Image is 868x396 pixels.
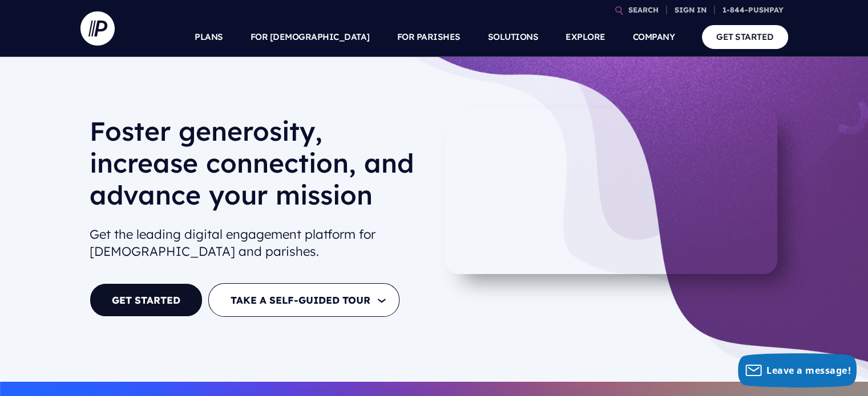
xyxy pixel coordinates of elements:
a: FOR [DEMOGRAPHIC_DATA] [251,17,370,57]
a: COMPANY [633,17,675,57]
a: PLANS [195,17,223,57]
a: EXPLORE [566,17,605,57]
a: GET STARTED [702,25,788,48]
h1: Foster generosity, increase connection, and advance your mission [90,115,425,220]
a: GET STARTED [90,283,203,317]
button: Leave a message! [738,353,857,387]
h2: Get the leading digital engagement platform for [DEMOGRAPHIC_DATA] and parishes. [90,221,425,266]
a: FOR PARISHES [397,17,461,57]
button: TAKE A SELF-GUIDED TOUR [208,283,399,317]
span: Leave a message! [766,364,851,377]
a: SOLUTIONS [488,17,539,57]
